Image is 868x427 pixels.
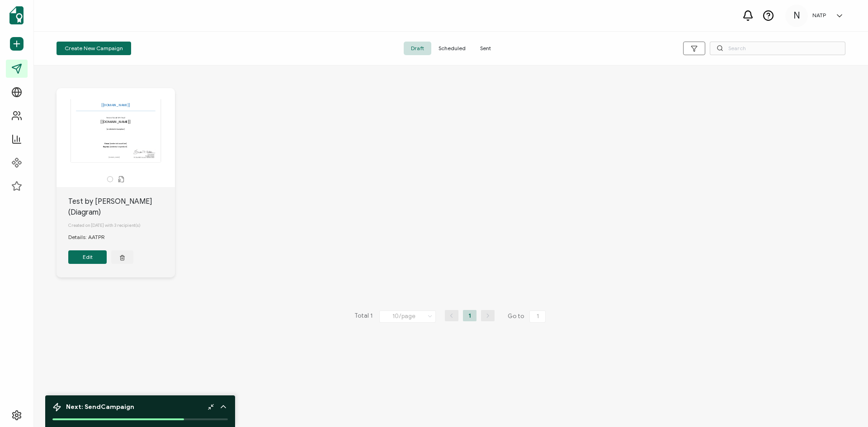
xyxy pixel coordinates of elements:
button: Edit [68,250,107,264]
span: Go to [508,310,547,323]
input: Select [379,310,436,323]
span: N [793,9,800,23]
input: Search [710,42,845,55]
span: Create New Campaign [65,46,123,51]
span: Next: Send [66,403,134,411]
h5: NATP [812,12,826,19]
div: Details: AATPR [68,233,113,241]
img: sertifier-logomark-colored.svg [9,6,24,24]
span: Sent [473,42,498,55]
span: Scheduled [431,42,473,55]
iframe: Chat Widget [717,325,868,427]
span: Draft [404,42,431,55]
div: Test by [PERSON_NAME] (Diagram) [68,196,175,218]
div: Created on [DATE] with 3 recipient(s) [68,218,175,233]
li: 1 [463,310,476,321]
button: Create New Campaign [57,42,131,55]
span: Total 1 [354,310,373,323]
b: Campaign [101,403,134,411]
